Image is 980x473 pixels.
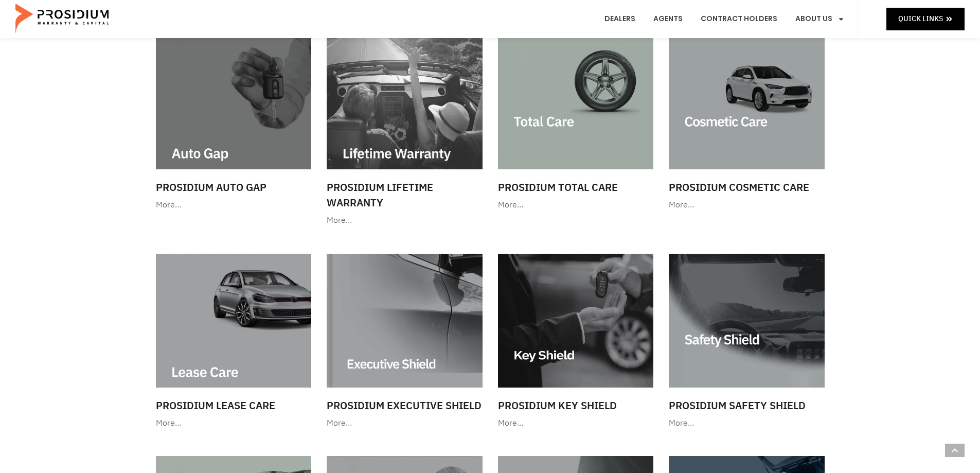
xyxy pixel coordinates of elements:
[327,180,483,211] h3: Prosidium Lifetime Warranty
[493,31,659,218] a: Prosidium Total Care More…
[898,12,943,25] span: Quick Links
[493,249,659,435] a: Prosidium Key Shield More…
[327,416,483,431] div: More…
[498,180,654,195] h3: Prosidium Total Care
[669,398,825,413] h3: Prosidium Safety Shield
[156,180,312,195] h3: Prosidium Auto Gap
[498,398,654,413] h3: Prosidium Key Shield
[322,31,488,233] a: Prosidium Lifetime Warranty More…
[151,249,317,435] a: Prosidium Lease Care More…
[156,416,312,431] div: More…
[498,416,654,431] div: More…
[327,213,483,228] div: More…
[156,198,312,213] div: More…
[669,198,825,213] div: More…
[327,398,483,413] h3: Prosidium Executive Shield
[151,31,317,218] a: Prosidium Auto Gap More…
[886,8,965,30] a: Quick Links
[669,180,825,195] h3: Prosidium Cosmetic Care
[664,249,830,435] a: Prosidium Safety Shield More…
[322,249,488,435] a: Prosidium Executive Shield More…
[156,398,312,413] h3: Prosidium Lease Care
[664,31,830,218] a: Prosidium Cosmetic Care More…
[669,416,825,431] div: More…
[498,198,654,213] div: More…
